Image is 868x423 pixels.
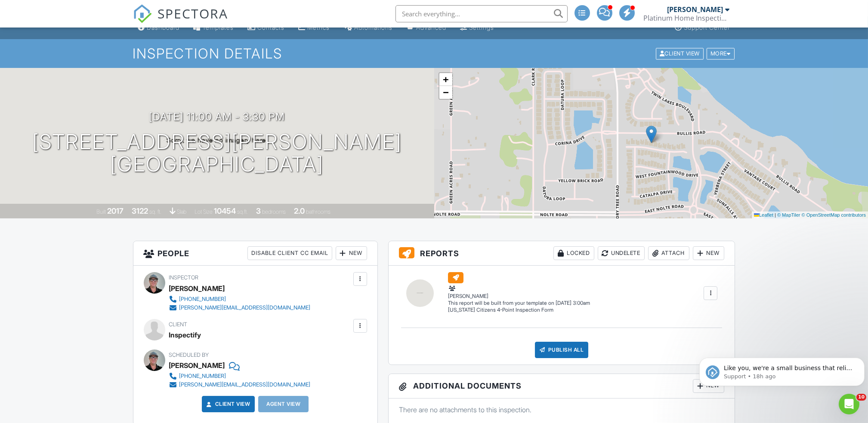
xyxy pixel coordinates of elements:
[237,208,248,215] span: sq.ft.
[169,352,209,358] span: Scheduled By
[598,246,645,260] div: Undelete
[205,400,250,408] a: Client View
[802,212,866,218] a: © OpenStreetMap contributors
[443,74,448,85] span: +
[32,131,402,176] h1: [STREET_ADDRESS][PERSON_NAME] [GEOGRAPHIC_DATA]
[448,307,590,314] div: [US_STATE] Citizens 4-Point Inspection Form
[133,241,377,266] h3: People
[179,304,311,311] div: [PERSON_NAME][EMAIL_ADDRESS][DOMAIN_NAME]
[389,374,735,398] h3: Additional Documents
[839,394,859,414] iframe: Intercom live chat
[777,212,800,218] a: © MapTiler
[395,5,568,22] input: Search everything...
[696,340,868,400] iframe: Intercom notifications message
[656,48,704,59] div: Client View
[655,50,706,56] a: Client View
[448,300,590,307] div: This report will be built from your template on [DATE] 3:00am
[306,208,331,215] span: bathrooms
[707,48,735,59] div: More
[644,14,730,22] div: Platinum Home Inspections LLC
[295,20,334,36] a: Metrics
[195,208,213,215] span: Lot Size
[107,206,124,215] div: 2017
[169,282,225,295] div: [PERSON_NAME]
[667,5,723,14] div: [PERSON_NAME]
[646,126,657,143] img: Marker
[177,208,186,215] span: slab
[214,206,236,215] div: 10454
[179,381,311,388] div: [PERSON_NAME][EMAIL_ADDRESS][DOMAIN_NAME]
[169,303,311,312] a: [PERSON_NAME][EMAIL_ADDRESS][DOMAIN_NAME]
[169,359,225,372] div: [PERSON_NAME]
[693,246,724,260] div: New
[403,20,450,36] a: Advanced
[169,380,311,389] a: [PERSON_NAME][EMAIL_ADDRESS][DOMAIN_NAME]
[244,20,288,36] a: Contacts
[399,405,725,414] p: There are no attachments to this inspection.
[672,20,734,36] a: Support Center
[457,20,498,36] a: Settings
[179,373,226,380] div: [PHONE_NUMBER]
[133,4,152,23] img: The Best Home Inspection Software - Spectora
[169,328,201,341] div: Inspectify
[262,208,286,215] span: bedrooms
[439,73,452,86] a: Zoom in
[169,372,311,380] a: [PHONE_NUMBER]
[693,379,724,393] div: New
[754,212,773,218] a: Leaflet
[149,208,161,215] span: sq. ft.
[340,20,396,36] a: Automations (Advanced)
[294,206,305,215] div: 2.0
[439,86,452,99] a: Zoom out
[443,87,448,98] span: −
[448,284,590,300] div: [PERSON_NAME]
[247,246,332,260] div: Disable Client CC Email
[775,212,776,218] span: |
[856,394,866,401] span: 10
[132,206,148,215] div: 3122
[169,321,188,328] span: Client
[336,246,367,260] div: New
[553,246,594,260] div: Locked
[96,208,106,215] span: Built
[648,246,689,260] div: Attach
[169,274,199,281] span: Inspector
[169,295,311,303] a: [PHONE_NUMBER]
[179,296,226,303] div: [PHONE_NUMBER]
[158,4,229,22] span: SPECTORA
[133,12,229,30] a: SPECTORA
[256,206,261,215] div: 3
[149,111,285,123] h3: [DATE] 11:00 am - 3:30 pm
[535,342,589,358] div: Publish All
[133,46,735,61] h1: Inspection Details
[389,241,735,266] h3: Reports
